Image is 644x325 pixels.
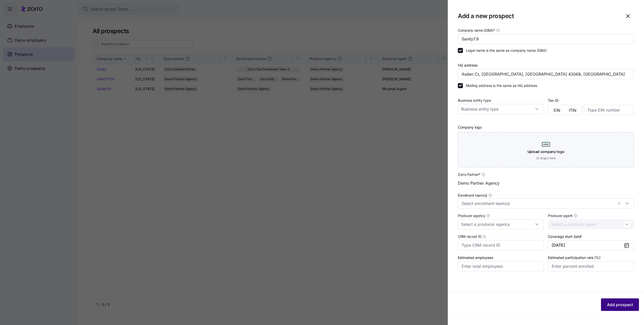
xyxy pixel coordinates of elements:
span: ITIN [569,108,576,112]
label: HQ address [458,63,477,68]
button: Add prospect [601,298,639,311]
span: Company name (DBA) * [458,28,495,33]
input: Select a producer agency [458,219,544,229]
label: Estimated participation rate (%) [548,255,600,260]
input: Select a producer agent [548,219,634,229]
span: Producer agency [458,213,485,218]
label: Company logo [458,125,482,130]
h1: Add a new prospect [458,12,618,20]
label: Legal name is the same as company name (DBA) [463,48,547,53]
span: CRM record ID [458,234,481,239]
input: Type EIN number [584,105,634,115]
span: Producer agent [548,213,573,218]
label: Business entity type [458,98,491,103]
label: Coverage start date [548,234,583,239]
input: Business entity type [458,104,544,114]
button: [DATE] [548,240,634,250]
span: Add prospect [607,302,633,308]
input: Enter total employees [458,261,544,271]
input: Select enrollment team(s) [462,200,614,207]
input: Type the HQ address [458,69,634,79]
label: Tax ID [548,98,558,103]
label: Estimated employees [458,255,493,260]
label: Mailing address is the same as HQ address [463,83,537,88]
input: Enter percent enrolled [548,261,634,271]
span: Enrollment team(s) [458,193,487,198]
span: Zorro Partner * [458,172,480,177]
input: Type company name [458,34,634,44]
span: EIN [554,108,560,112]
input: Type CRM record ID [458,240,544,250]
